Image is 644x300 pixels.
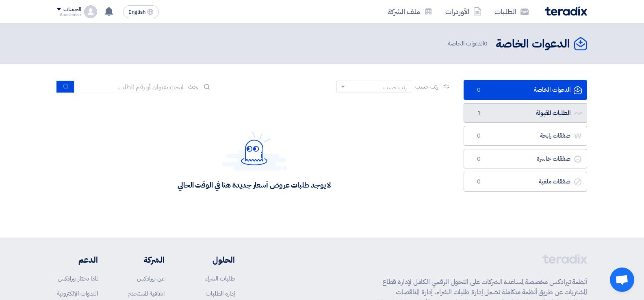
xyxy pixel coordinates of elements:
[496,36,570,52] h2: الدعوات الخاصة
[464,80,587,100] a: الدعوات الخاصة0
[474,155,484,163] span: 0
[545,6,587,16] img: Teradix logo
[464,149,587,169] a: صفقات خاسرة0
[448,39,489,48] span: الدعوات الخاصة
[439,2,488,21] a: الأوردرات
[84,5,97,18] img: profile_test.png
[610,268,634,292] a: Open chat
[484,39,488,48] span: 0
[58,274,98,283] a: لماذا تختار تيرادكس
[464,103,587,123] a: الطلبات المقبولة1
[222,131,287,171] img: Hello
[474,132,484,140] span: 0
[474,178,484,186] span: 0
[488,2,535,21] a: الطلبات
[189,254,235,266] li: الحلول
[205,274,235,283] a: طلبات الشراء
[74,81,188,93] input: ابحث بعنوان أو رقم الطلب
[57,13,81,17] div: Anaszedan
[474,109,484,117] span: 1
[128,9,145,15] span: English
[206,289,235,298] a: إدارة الطلبات
[464,126,587,146] a: صفقات رابحة0
[415,82,438,91] span: رتب حسب
[178,180,331,190] div: لا يوجد طلبات عروض أسعار جديدة هنا في الوقت الحالي
[57,289,98,298] a: الندوات الإلكترونية
[383,83,407,92] div: رتب حسب
[128,289,165,298] a: اتفاقية المستخدم
[57,254,98,266] li: الدعم
[137,274,165,283] a: عن تيرادكس
[381,2,439,21] a: ملف الشركة
[122,254,165,266] li: الشركة
[188,82,199,91] span: بحث
[464,172,587,192] a: صفقات ملغية0
[123,5,159,18] button: English
[474,86,484,94] span: 0
[63,6,81,13] div: الحساب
